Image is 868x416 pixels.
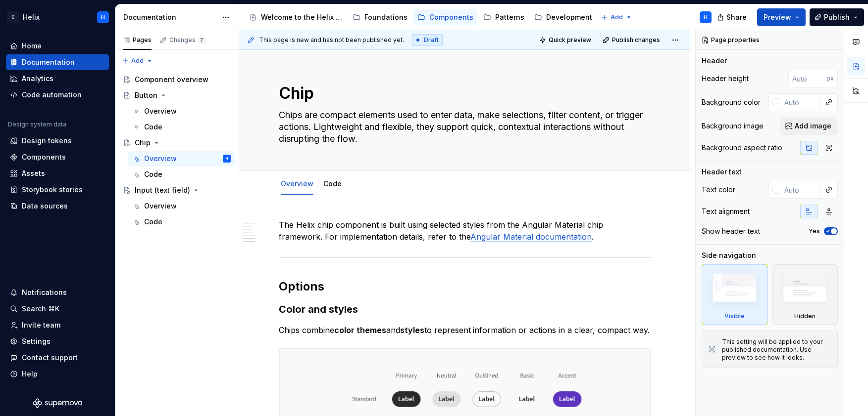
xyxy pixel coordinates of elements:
div: Design tokens [22,136,72,146]
div: Contact support [22,353,78,363]
div: Chip [135,138,151,148]
textarea: Chip [277,82,649,105]
div: Code [144,217,162,227]
a: Home [6,38,109,54]
div: Analytics [22,74,53,83]
div: Show header text [702,226,760,236]
span: Draft [424,36,439,44]
a: Storybook stories [6,182,109,198]
a: Invite team [6,317,109,333]
div: Design system data [8,121,66,128]
label: Yes [809,227,820,235]
div: This setting will be applied to your published documentation. Use preview to see how it looks. [722,338,831,362]
div: Components [429,12,473,22]
button: Publish changes [600,33,664,47]
p: px [826,75,834,83]
div: Component overview [135,75,208,84]
a: Angular Material documentation [470,232,592,242]
span: Add [131,57,144,65]
a: OverviewH [128,151,235,166]
input: Auto [780,181,820,199]
div: Welcome to the Helix Design System [261,12,343,22]
div: Header [702,56,727,66]
a: Design tokens [6,133,109,149]
a: Documentation [6,54,109,70]
div: Notifications [22,288,67,297]
div: H [101,13,105,21]
span: Preview [764,12,791,22]
div: Development [546,12,592,22]
input: Auto [780,93,820,111]
div: H [704,13,708,21]
div: Overview [144,154,177,164]
a: Settings [6,333,109,349]
a: Patterns [479,9,528,25]
div: Patterns [495,12,524,22]
div: Storybook stories [22,185,83,195]
strong: color themes [334,325,386,335]
a: Analytics [6,71,109,86]
div: Assets [22,168,45,178]
span: Quick preview [549,36,591,44]
div: Invite team [22,320,60,330]
div: Background image [702,121,764,131]
button: Notifications [6,285,109,300]
div: Documentation [123,12,217,22]
div: Help [22,369,38,379]
div: Text color [702,185,735,195]
button: Add image [780,117,838,135]
a: Input (text field) [119,182,235,198]
div: Background color [702,97,761,107]
span: Add [611,13,623,21]
span: 7 [198,36,205,44]
button: Share [712,8,753,26]
div: Page tree [245,7,596,27]
div: Text alignment [702,207,750,216]
div: Foundations [364,12,408,22]
a: Overview [128,198,235,214]
div: Page tree [119,72,235,230]
div: Background aspect ratio [702,143,782,153]
div: Pages [123,36,152,44]
button: Search ⌘K [6,301,109,317]
h2: Options [279,279,651,294]
div: Visible [724,312,745,320]
a: Chip [119,135,235,151]
div: Overview [144,201,177,211]
div: Side navigation [702,250,756,260]
span: Publish [824,12,850,22]
strong: styles [400,325,424,335]
a: Code [128,214,235,230]
a: Code [128,166,235,182]
div: H [226,154,228,164]
input: Auto [788,70,826,87]
a: Component overview [119,72,235,87]
div: Overview [277,173,317,194]
a: Overview [128,103,235,119]
div: Overview [144,106,177,116]
span: Add image [795,121,831,131]
div: Header text [702,167,742,177]
a: Code automation [6,87,109,103]
p: Chips combine and to represent information or actions in a clear, compact way. [279,324,651,336]
span: Share [726,12,747,22]
strong: Color and styles [279,303,358,315]
p: The Helix chip component is built using selected styles from the Angular Material chip framework.... [279,219,651,243]
a: Welcome to the Helix Design System [245,9,347,25]
a: Code [128,119,235,135]
div: Input (text field) [135,185,190,195]
div: Code [144,122,162,132]
button: Quick preview [536,33,596,47]
div: Code [319,173,346,194]
button: Add [598,10,635,24]
div: Code automation [22,90,82,100]
div: Code [144,169,162,179]
div: Header height [702,74,749,83]
div: Components [22,152,66,162]
a: Overview [281,179,313,188]
div: C [7,11,19,23]
a: Code [323,179,342,188]
button: Preview [757,8,806,26]
div: Documentation [22,57,75,67]
button: Contact support [6,350,109,366]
